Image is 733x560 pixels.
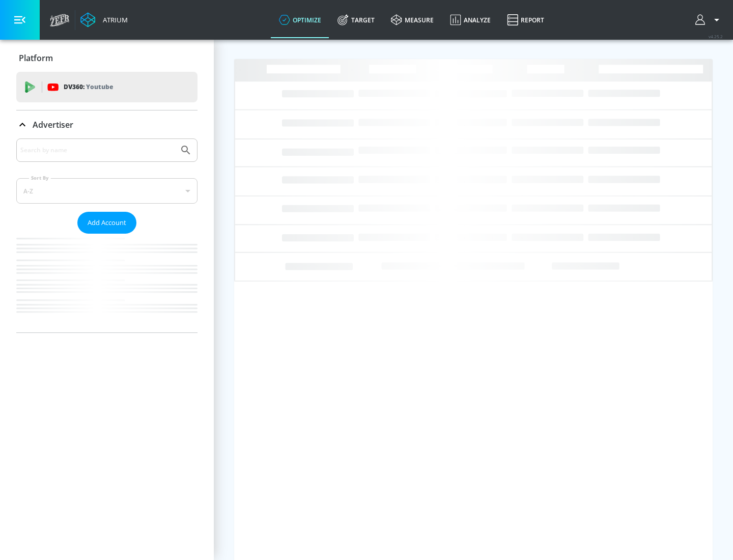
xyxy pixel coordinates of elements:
p: Advertiser [33,119,73,130]
div: Advertiser [16,110,198,139]
div: Atrium [99,15,128,24]
p: DV360: [64,81,113,93]
p: Platform [19,52,53,64]
div: Platform [16,44,198,72]
nav: list of Advertiser [16,234,198,332]
button: Add Account [77,212,136,234]
a: Report [499,2,552,38]
a: optimize [271,2,329,38]
a: Analyze [442,2,499,38]
a: Target [329,2,383,38]
input: Search by name [20,144,175,157]
a: measure [383,2,442,38]
span: v 4.25.2 [709,34,723,39]
div: A-Z [16,178,198,204]
p: Youtube [86,81,113,92]
label: Sort By [29,175,51,181]
span: Add Account [88,217,126,229]
a: Atrium [80,12,128,27]
div: DV360: Youtube [16,72,198,102]
div: Advertiser [16,138,198,332]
